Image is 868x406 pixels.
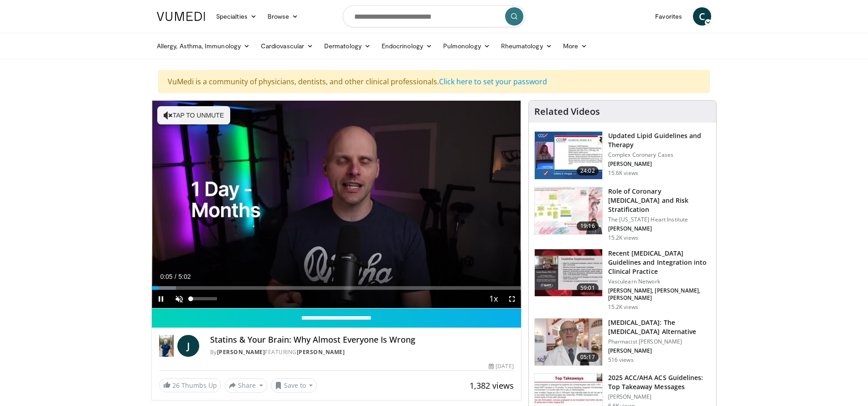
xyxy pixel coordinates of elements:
[608,160,711,168] p: [PERSON_NAME]
[608,373,711,391] h3: 2025 ACC/AHA ACS Guidelines: Top Takeaway Messages
[693,7,711,26] a: C
[608,234,638,242] p: 15.2K views
[496,37,558,55] a: Rheumatology
[170,290,188,308] button: Unmute
[608,318,711,336] h3: [MEDICAL_DATA]: The [MEDICAL_DATA] Alternative
[608,278,711,285] p: Vasculearn Network
[271,378,317,393] button: Save to
[151,37,255,55] a: Allergy, Asthma, Immunology
[608,225,711,232] p: [PERSON_NAME]
[438,37,496,55] a: Pulmonology
[152,101,521,308] video-js: Video Player
[376,37,438,55] a: Endocrinology
[157,12,205,21] img: VuMedi Logo
[577,283,599,293] span: 59:01
[608,303,638,311] p: 15.2K views
[225,378,267,393] button: Share
[191,297,217,300] div: Volume Level
[534,131,711,180] a: 24:02 Updated Lipid Guidelines and Therapy Complex Coronary Cases [PERSON_NAME] 15.6K views
[534,318,711,366] a: 05:17 [MEDICAL_DATA]: The [MEDICAL_DATA] Alternative Pharmacist [PERSON_NAME] [PERSON_NAME] 516 v...
[178,273,191,280] span: 5:02
[177,335,199,357] a: J
[152,286,521,290] div: Progress Bar
[210,335,514,345] h4: Statins & Your Brain: Why Almost Everyone Is Wrong
[255,37,319,55] a: Cardiovascular
[217,348,265,356] a: [PERSON_NAME]
[489,362,513,370] div: [DATE]
[503,290,521,308] button: Fullscreen
[535,187,602,235] img: 1efa8c99-7b8a-4ab5-a569-1c219ae7bd2c.150x105_q85_crop-smart_upscale.jpg
[470,380,514,391] span: 1,382 views
[535,319,602,366] img: ce9609b9-a9bf-4b08-84dd-8eeb8ab29fc6.150x105_q85_crop-smart_upscale.jpg
[211,7,262,26] a: Specialties
[210,348,514,356] div: By FEATURING
[608,187,711,214] h3: Role of Coronary [MEDICAL_DATA] and Risk Stratification
[297,348,345,356] a: [PERSON_NAME]
[608,356,634,364] p: 516 views
[608,170,638,177] p: 15.6K views
[535,249,602,297] img: 87825f19-cf4c-4b91-bba1-ce218758c6bb.150x105_q85_crop-smart_upscale.jpg
[608,338,711,345] p: Pharmacist [PERSON_NAME]
[608,287,711,302] p: [PERSON_NAME], [PERSON_NAME], [PERSON_NAME]
[577,221,599,231] span: 19:16
[577,353,599,362] span: 05:17
[608,151,711,159] p: Complex Coronary Cases
[262,7,304,26] a: Browse
[152,290,170,308] button: Pause
[608,347,711,355] p: [PERSON_NAME]
[534,249,711,311] a: 59:01 Recent [MEDICAL_DATA] Guidelines and Integration into Clinical Practice Vasculearn Network ...
[158,70,710,93] div: VuMedi is a community of physicians, dentists, and other clinical professionals.
[558,37,593,55] a: More
[534,187,711,242] a: 19:16 Role of Coronary [MEDICAL_DATA] and Risk Stratification The [US_STATE] Heart Institute [PER...
[650,7,687,26] a: Favorites
[608,249,711,276] h3: Recent [MEDICAL_DATA] Guidelines and Integration into Clinical Practice
[159,335,174,357] img: Dr. Jordan Rennicke
[160,273,172,280] span: 0:05
[157,106,230,124] button: Tap to unmute
[485,290,503,308] button: Playback Rate
[319,37,376,55] a: Dermatology
[439,77,547,87] a: Click here to set your password
[343,5,525,27] input: Search topics, interventions
[608,393,711,401] p: [PERSON_NAME]
[577,166,599,175] span: 24:02
[159,378,221,392] a: 26 Thumbs Up
[534,106,600,117] h4: Related Videos
[608,131,711,149] h3: Updated Lipid Guidelines and Therapy
[535,132,602,179] img: 77f671eb-9394-4acc-bc78-a9f077f94e00.150x105_q85_crop-smart_upscale.jpg
[608,216,711,223] p: The [US_STATE] Heart Institute
[172,381,180,390] span: 26
[175,273,176,280] span: /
